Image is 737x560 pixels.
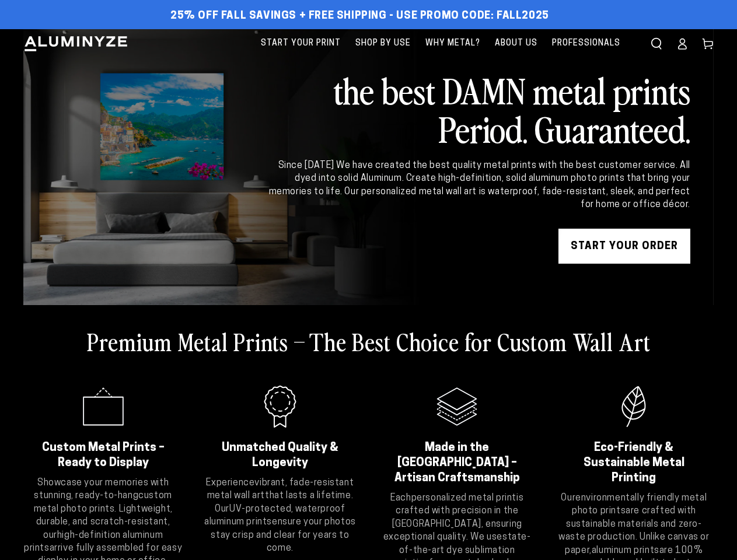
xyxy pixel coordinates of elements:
summary: Search our site [644,31,669,57]
img: Aluminyze [23,35,128,52]
span: Why Metal? [425,36,480,51]
strong: UV-protected, waterproof aluminum prints [204,505,345,527]
strong: aluminum prints [592,546,659,555]
strong: personalized metal print [411,494,516,503]
a: Why Metal? [420,29,486,58]
strong: vibrant, fade-resistant metal wall art [207,478,354,501]
h2: Premium Metal Prints – The Best Choice for Custom Wall Art [87,326,651,356]
a: START YOUR Order [558,229,690,264]
a: Shop By Use [350,29,417,58]
span: Professionals [552,36,620,51]
a: Professionals [546,29,626,58]
h2: Made in the [GEOGRAPHIC_DATA] – Artisan Craftsmanship [392,440,522,486]
a: Start Your Print [255,29,347,58]
strong: high-definition aluminum prints [24,531,163,553]
h2: Custom Metal Prints – Ready to Display [38,440,168,471]
span: Shop By Use [355,36,411,51]
h2: the best DAMN metal prints Period. Guaranteed. [267,71,690,148]
span: About Us [495,36,537,51]
strong: custom metal photo prints [34,491,172,513]
h2: Unmatched Quality & Longevity [215,440,345,471]
div: Since [DATE] We have created the best quality metal prints with the best customer service. All dy... [267,159,690,212]
h2: Eco-Friendly & Sustainable Metal Printing [569,440,699,486]
span: 25% off FALL Savings + Free Shipping - Use Promo Code: FALL2025 [170,10,549,23]
a: About Us [489,29,543,58]
span: Start Your Print [261,36,341,51]
p: Experience that lasts a lifetime. Our ensure your photos stay crisp and clear for years to come. [200,477,359,555]
strong: environmentally friendly metal photo prints [572,494,707,516]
